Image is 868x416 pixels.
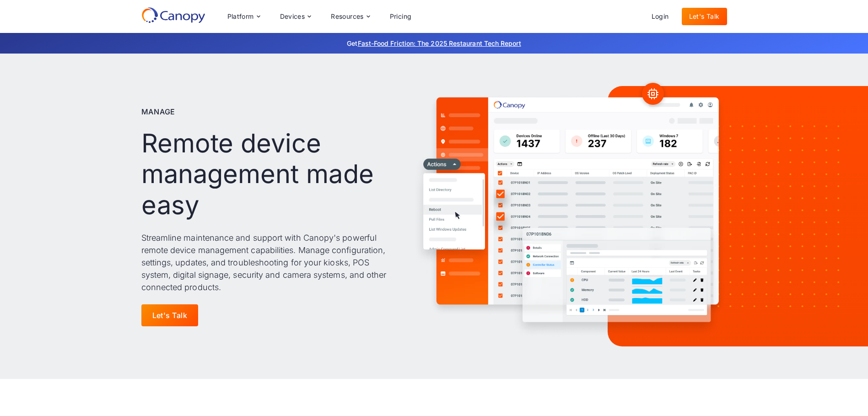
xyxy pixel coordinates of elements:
a: Fast-Food Friction: The 2025 Restaurant Tech Report [358,39,521,47]
div: Platform [220,7,267,26]
div: Resources [323,7,377,26]
a: Let's Talk [682,8,727,25]
p: Streamline maintenance and support with Canopy's powerful remote device management capabilities. ... [141,232,394,293]
div: Devices [280,13,305,20]
div: Resources [331,13,364,20]
a: Login [644,8,676,25]
a: Pricing [383,8,419,25]
div: Platform [227,13,254,20]
h1: Remote device management made easy [141,128,394,221]
p: Manage [141,106,176,117]
a: Let's Talk [141,304,199,326]
div: Devices [273,7,318,26]
p: Get [210,38,658,48]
